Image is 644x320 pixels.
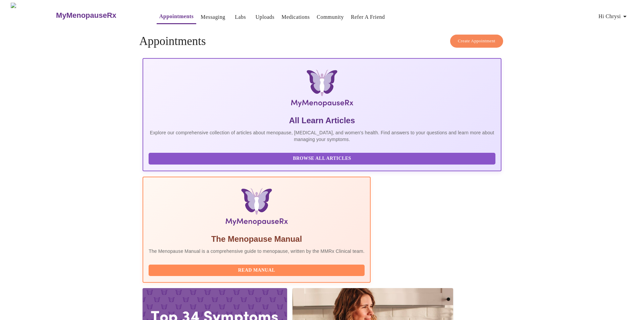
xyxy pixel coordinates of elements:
img: Menopause Manual [183,188,330,228]
button: Medications [279,10,312,24]
button: Messaging [198,10,228,24]
a: MyMenopauseRx [55,4,143,27]
button: Refer a Friend [348,10,388,24]
a: Browse All Articles [149,155,497,161]
img: MyMenopauseRx Logo [203,70,441,110]
span: Hi Chrysi [598,12,629,21]
h5: The Menopause Manual [149,234,365,244]
span: Browse All Articles [155,154,489,163]
h3: MyMenopauseRx [56,11,116,20]
button: Community [314,10,346,24]
a: Refer a Friend [351,12,385,22]
a: Messaging [201,12,225,22]
p: The Menopause Manual is a comprehensive guide to menopause, written by the MMRx Clinical team. [149,248,365,255]
button: Uploads [253,10,277,24]
button: Labs [230,10,251,24]
h5: All Learn Articles [149,115,495,126]
button: Browse All Articles [149,153,495,165]
span: Read Manual [155,266,358,275]
button: Create Appointment [450,35,503,48]
a: Appointments [159,12,194,21]
a: Uploads [256,12,275,22]
a: Read Manual [149,267,366,273]
h4: Appointments [139,35,505,48]
img: MyMenopauseRx Logo [11,3,55,28]
a: Community [317,12,344,22]
a: Medications [281,12,310,22]
span: Create Appointment [458,37,495,45]
p: Explore our comprehensive collection of articles about menopause, [MEDICAL_DATA], and women's hea... [149,129,495,143]
a: Labs [235,12,246,22]
button: Read Manual [149,265,365,276]
button: Appointments [157,10,196,24]
button: Hi Chrysi [596,10,632,23]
